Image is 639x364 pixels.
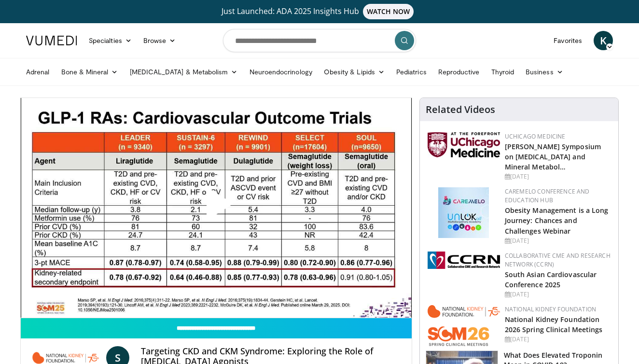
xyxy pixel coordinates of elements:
a: K [594,31,613,50]
input: Search topics, interventions [223,29,416,52]
div: [DATE] [505,290,611,299]
img: 5f87bdfb-7fdf-48f0-85f3-b6bcda6427bf.jpg.150x105_q85_autocrop_double_scale_upscale_version-0.2.jpg [428,132,500,157]
video-js: Video Player [21,98,412,318]
a: Adrenal [20,62,56,82]
a: South Asian Cardiovascular Conference 2025 [505,270,597,289]
a: Reproductive [432,62,486,82]
a: Specialties [83,31,138,50]
button: Play Video [129,160,303,255]
a: [MEDICAL_DATA] & Metabolism [124,62,244,82]
a: Pediatrics [390,62,432,82]
a: National Kidney Foundation [505,305,596,313]
img: 79503c0a-d5ce-4e31-88bd-91ebf3c563fb.png.150x105_q85_autocrop_double_scale_upscale_version-0.2.png [428,305,500,346]
a: Thyroid [486,62,520,82]
a: Bone & Mineral [56,62,124,82]
a: [PERSON_NAME] Symposium on [MEDICAL_DATA] and Mineral Metabol… [505,142,601,171]
span: WATCH NOW [363,4,414,19]
h4: Related Videos [426,104,495,115]
div: [DATE] [505,335,611,344]
a: CaReMeLO Conference and Education Hub [505,187,590,204]
a: UChicago Medicine [505,132,566,140]
a: Favorites [548,31,588,50]
img: VuMedi Logo [26,36,77,45]
a: Browse [138,31,182,50]
a: Just Launched: ADA 2025 Insights HubWATCH NOW [28,4,611,19]
a: National Kidney Foundation 2026 Spring Clinical Meetings [505,315,603,334]
a: Obesity & Lipids [318,62,390,82]
img: 45df64a9-a6de-482c-8a90-ada250f7980c.png.150x105_q85_autocrop_double_scale_upscale_version-0.2.jpg [438,187,489,238]
a: Obesity Management is a Long Journey: Chances and Challenges Webinar [505,206,609,235]
a: Business [520,62,569,82]
div: [DATE] [505,172,611,181]
img: a04ee3ba-8487-4636-b0fb-5e8d268f3737.png.150x105_q85_autocrop_double_scale_upscale_version-0.2.png [428,252,500,269]
a: Collaborative CME and Research Network (CCRN) [505,252,611,268]
a: Neuroendocrinology [244,62,318,82]
div: [DATE] [505,237,611,245]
